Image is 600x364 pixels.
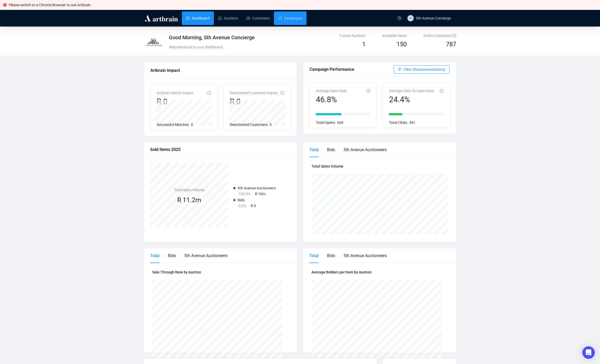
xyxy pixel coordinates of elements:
[310,66,394,73] div: Campaign Performance
[238,198,245,202] span: Bids
[311,163,448,169] h4: Total Sales Volume
[394,10,404,26] a: question-circle
[169,44,351,50] div: Welcome back to your dashboard.
[177,196,201,204] span: R 11.2m
[316,95,347,105] div: 46.8%
[309,146,319,153] div: Total
[280,91,284,95] span: info-circle
[389,120,407,125] span: Total Clicks
[343,252,387,259] div: 5th Avenue Auctioneers
[239,192,251,196] span: 100.0%
[404,67,445,72] span: Filter (Recommendations)
[389,89,434,93] span: Average Click-To-Open-Rate
[144,14,179,22] img: logo
[389,95,434,105] div: 24.4%
[340,33,366,39] div: Future Auctions
[174,187,205,193] h4: Total Sales Volume
[230,123,267,127] span: Reactivated Customers
[343,146,387,153] div: 5th Avenue Auctioneers
[309,252,319,259] div: Total
[191,123,193,127] span: 0
[230,97,278,107] div: R 0
[409,120,416,125] span: 361
[394,65,450,74] button: Filter (Recommendations)
[362,41,366,48] span: 1
[169,34,351,41] div: Good Morning, 5th Avenue Concierge
[423,34,456,38] span: Active Customers
[311,269,448,275] h4: Average Bidders per Item by Auction
[184,252,227,259] div: 5th Avenue Auctioneers
[398,16,401,20] span: question-circle
[157,91,193,95] span: Artbrain Match Impact
[270,123,272,127] span: 0
[150,146,291,153] div: Sold Items 2025
[9,2,597,8] div: Please switch to a Chrome Browser to use Artbrain.
[150,252,159,259] div: Total
[207,91,211,95] span: info-circle
[251,204,256,208] span: R 0
[582,346,595,359] div: Open Intercom Messenger
[397,41,407,48] span: 150
[316,120,335,125] span: Total Opens
[230,91,278,95] span: Reactivated Customer Impact
[144,33,162,51] img: 5Th_Ave_Logo___White_on_Black.png
[3,3,7,7] span: close-circle
[168,252,176,259] div: Bids
[150,67,290,74] div: Artbrain Impact
[218,11,238,25] a: Auctions
[327,146,335,153] div: Bids
[316,89,347,93] span: Average Open Rate
[446,41,456,48] span: 787
[238,186,276,190] span: 5th Avenue Auctioneers
[382,33,407,39] div: Available Items
[327,252,335,259] div: Bids
[246,11,270,25] a: Customers
[255,192,265,196] span: R 10m
[398,67,401,71] span: filter
[367,89,370,93] span: info-circle
[440,89,443,93] span: info-circle
[416,16,451,20] span: 5th Avenue Concierge
[186,11,210,25] a: Dashboard
[278,11,302,25] a: Campaigns
[408,16,412,21] span: 5C
[157,97,193,107] div: R 0
[337,120,343,125] span: 669
[452,34,456,37] span: question-circle
[239,204,246,208] span: 0.0%
[152,269,289,275] h4: Sale Through Rate by Auction
[157,123,189,127] span: Successful Matches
